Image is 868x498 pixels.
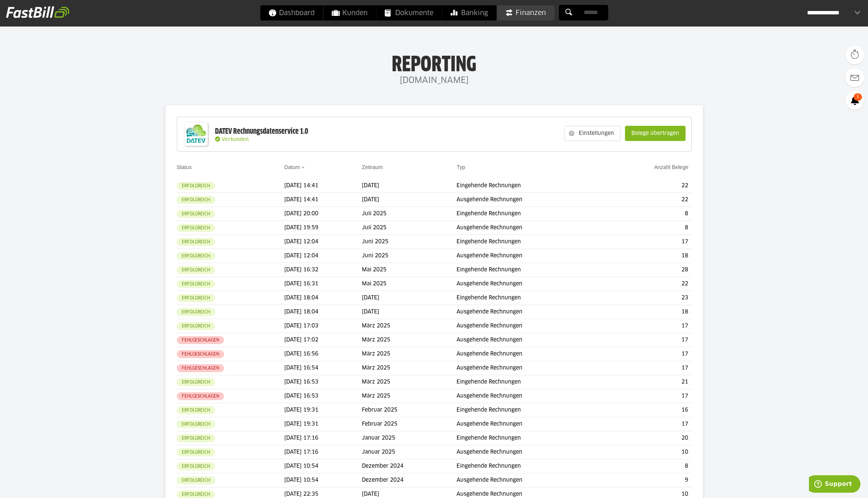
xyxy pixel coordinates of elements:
span: Kunden [332,5,368,20]
div: Domain [39,45,56,50]
img: DATEV-Datenservice Logo [181,119,211,149]
td: Ausgehende Rechnungen [457,389,606,403]
td: Eingehende Rechnungen [457,207,606,221]
sl-badge: Erfolgreich [177,434,215,442]
td: Juli 2025 [362,207,457,221]
td: Ausgehende Rechnungen [457,361,606,375]
td: Ausgehende Rechnungen [457,319,606,333]
td: 22 [607,193,692,207]
iframe: Öffnet ein Widget, in dem Sie weitere Informationen finden [809,475,860,494]
td: [DATE] [362,179,457,193]
td: Eingehende Rechnungen [457,431,606,445]
sl-badge: Erfolgreich [177,252,215,260]
td: Februar 2025 [362,417,457,431]
td: 17 [607,347,692,361]
td: Eingehende Rechnungen [457,459,606,473]
td: [DATE] 20:00 [284,207,362,221]
a: Status [177,164,192,170]
td: [DATE] 12:04 [284,235,362,249]
span: Dashboard [268,5,315,20]
td: [DATE] 10:54 [284,473,362,487]
td: 17 [607,361,692,375]
sl-badge: Erfolgreich [177,308,215,316]
td: 22 [607,277,692,291]
td: 10 [607,445,692,459]
a: Kunden [323,5,376,20]
td: Juni 2025 [362,235,457,249]
td: [DATE] 16:56 [284,347,362,361]
sl-badge: Erfolgreich [177,224,215,232]
div: Domain: [DOMAIN_NAME] [20,20,83,26]
td: März 2025 [362,319,457,333]
td: 17 [607,389,692,403]
a: Dashboard [260,5,323,20]
sl-badge: Erfolgreich [177,210,215,218]
td: Mai 2025 [362,263,457,277]
td: Eingehende Rechnungen [457,375,606,389]
td: Ausgehende Rechnungen [457,417,606,431]
td: Eingehende Rechnungen [457,235,606,249]
td: Ausgehende Rechnungen [457,193,606,207]
td: 8 [607,207,692,221]
a: Finanzen [497,5,554,20]
td: [DATE] 18:04 [284,305,362,319]
td: Ausgehende Rechnungen [457,445,606,459]
td: März 2025 [362,375,457,389]
span: Verbunden [222,137,249,142]
td: März 2025 [362,361,457,375]
div: Keywords nach Traffic [82,45,131,50]
sl-badge: Erfolgreich [177,406,215,414]
td: 22 [607,179,692,193]
td: 17 [607,319,692,333]
td: [DATE] 16:53 [284,375,362,389]
td: Mai 2025 [362,277,457,291]
td: 21 [607,375,692,389]
span: 1 [854,93,862,101]
td: [DATE] 17:02 [284,333,362,347]
td: Juni 2025 [362,249,457,263]
td: März 2025 [362,347,457,361]
td: Eingehende Rechnungen [457,179,606,193]
td: 8 [607,459,692,473]
td: [DATE] 17:16 [284,431,362,445]
td: [DATE] 16:54 [284,361,362,375]
sl-badge: Erfolgreich [177,420,215,428]
span: Dokumente [385,5,433,20]
sl-badge: Erfolgreich [177,322,215,330]
td: [DATE] 16:31 [284,277,362,291]
sl-badge: Fehlgeschlagen [177,350,224,358]
td: 17 [607,333,692,347]
td: 8 [607,221,692,235]
td: 9 [607,473,692,487]
td: [DATE] 17:03 [284,319,362,333]
img: website_grey.svg [12,20,18,26]
td: [DATE] [362,305,457,319]
td: Dezember 2024 [362,459,457,473]
td: 20 [607,431,692,445]
td: 28 [607,263,692,277]
td: Ausgehende Rechnungen [457,221,606,235]
sl-badge: Erfolgreich [177,280,215,288]
sl-badge: Fehlgeschlagen [177,392,224,400]
a: 1 [845,91,864,110]
td: Februar 2025 [362,403,457,417]
td: März 2025 [362,389,457,403]
td: Ausgehende Rechnungen [457,249,606,263]
sl-badge: Fehlgeschlagen [177,364,224,372]
td: Januar 2025 [362,431,457,445]
sl-badge: Erfolgreich [177,196,215,204]
td: Juli 2025 [362,221,457,235]
a: Datum [284,164,300,170]
sl-badge: Erfolgreich [177,448,215,456]
td: [DATE] 14:41 [284,179,362,193]
td: Ausgehende Rechnungen [457,347,606,361]
td: Januar 2025 [362,445,457,459]
td: [DATE] 19:31 [284,417,362,431]
img: tab_domain_overview_orange.svg [31,44,37,50]
td: 18 [607,305,692,319]
td: 17 [607,417,692,431]
td: Ausgehende Rechnungen [457,277,606,291]
td: März 2025 [362,333,457,347]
